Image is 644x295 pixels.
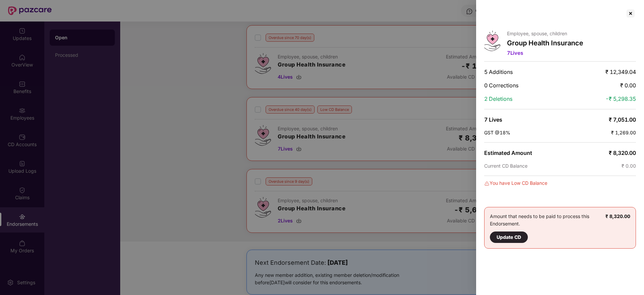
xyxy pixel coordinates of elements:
[484,95,512,102] span: 2 Deletions
[484,150,532,156] span: Estimated Amount
[605,95,636,102] span: -₹ 5,298.35
[484,130,510,135] span: GST @18%
[507,31,583,36] p: Employee, spouse, children
[620,82,636,89] span: ₹ 0.00
[609,150,636,156] span: ₹ 8,320.00
[605,69,636,75] span: ₹ 12,349.04
[605,213,630,219] b: ₹ 8,320.00
[484,82,518,89] span: 0 Corrections
[609,116,636,123] span: ₹ 7,051.00
[484,31,500,51] img: svg+xml;base64,PHN2ZyB4bWxucz0iaHR0cDovL3d3dy53My5vcmcvMjAwMC9zdmciIHdpZHRoPSI0Ny43MTQiIGhlaWdodD...
[484,181,490,186] img: svg+xml;base64,PHN2ZyBpZD0iRGFuZ2VyLTMyeDMyIiB4bWxucz0iaHR0cDovL3d3dy53My5vcmcvMjAwMC9zdmciIHdpZH...
[484,163,527,169] span: Current CD Balance
[611,130,636,135] span: ₹ 1,269.00
[490,213,605,243] div: Amount that needs to be paid to process this Endorsement.
[484,69,513,75] span: 5 Additions
[622,163,636,169] span: ₹ 0.00
[507,50,523,56] span: 7 Lives
[507,39,583,47] p: Group Health Insurance
[497,234,521,241] div: Update CD
[484,116,502,123] span: 7 Lives
[484,179,636,187] div: You have Low CD Balance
